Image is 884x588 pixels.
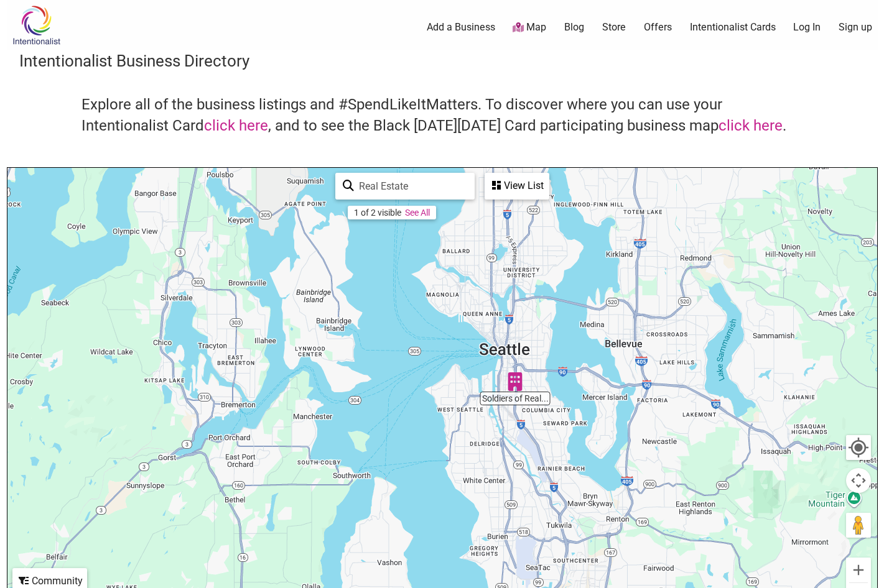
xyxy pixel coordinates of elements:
[485,173,549,200] div: See a list of the visible businesses
[204,117,268,134] a: click here
[354,174,467,198] input: Type to find and filter...
[846,435,871,460] button: Your Location
[427,21,495,34] a: Add a Business
[846,558,871,582] button: Zoom in
[846,513,871,538] button: Drag Pegman onto the map to open Street View
[846,468,871,493] button: Map camera controls
[719,117,783,134] a: click here
[513,21,546,35] a: Map
[405,208,430,218] a: See All
[839,21,872,34] a: Sign up
[19,50,865,72] h3: Intentionalist Business Directory
[602,21,626,34] a: Store
[81,94,803,136] h4: Explore all of the business listings and #SpendLikeItMatters. To discover where you can use your ...
[690,21,776,34] a: Intentionalist Cards
[7,5,66,45] img: Intentionalist
[793,21,821,34] a: Log In
[506,372,524,391] div: Soldiers of Real Estate
[486,174,548,198] div: View List
[335,173,475,200] div: Type to search and filter
[564,21,584,34] a: Blog
[354,208,401,218] div: 1 of 2 visible
[644,21,672,34] a: Offers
